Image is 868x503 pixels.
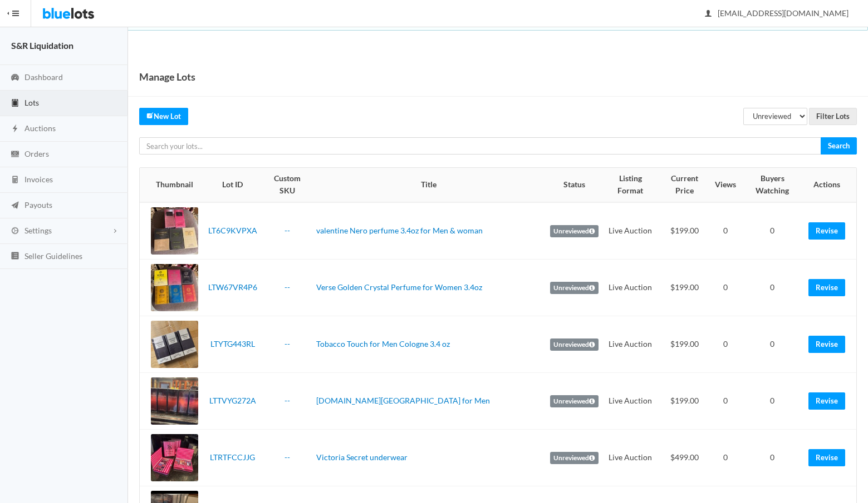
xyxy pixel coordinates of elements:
[24,72,63,82] span: Dashboard
[285,452,290,462] a: --
[9,175,21,186] ion-icon: calculator
[9,124,21,135] ion-icon: flash
[603,316,658,373] td: Live Auction
[741,316,804,373] td: 0
[285,396,290,405] a: --
[24,200,52,210] span: Payouts
[316,339,450,348] a: Tobacco Touch for Men Cologne 3.4 oz
[9,226,21,237] ion-icon: cog
[208,282,257,292] a: LTW67VR4P6
[741,260,804,316] td: 0
[139,108,188,125] a: createNew Lot
[603,260,658,316] td: Live Auction
[658,373,711,430] td: $199.00
[139,68,195,85] h1: Manage Lots
[804,168,856,202] th: Actions
[140,168,203,202] th: Thumbnail
[11,40,73,51] strong: S&R Liquidation
[9,98,21,109] ion-icon: clipboard
[710,260,741,316] td: 0
[203,168,262,202] th: Lot ID
[603,373,658,430] td: Live Auction
[808,392,845,410] a: Revise
[550,225,599,237] label: Unreviewed
[24,226,52,235] span: Settings
[139,137,821,155] input: Search your lots...
[24,149,49,158] span: Orders
[808,279,845,296] a: Revise
[710,168,741,202] th: Views
[658,168,711,202] th: Current Price
[741,202,804,260] td: 0
[603,430,658,486] td: Live Auction
[550,338,599,351] label: Unreviewed
[285,282,290,292] a: --
[550,282,599,294] label: Unreviewed
[9,73,21,83] ion-icon: speedometer
[603,202,658,260] td: Live Auction
[285,226,290,235] a: --
[550,452,599,464] label: Unreviewed
[808,449,845,466] a: Revise
[262,168,312,202] th: Custom SKU
[24,251,82,261] span: Seller Guidelines
[741,430,804,486] td: 0
[741,373,804,430] td: 0
[603,168,658,202] th: Listing Format
[703,9,714,19] ion-icon: person
[821,137,857,155] input: Search
[710,202,741,260] td: 0
[285,339,290,348] a: --
[808,222,845,240] a: Revise
[312,168,546,202] th: Title
[710,373,741,430] td: 0
[316,396,490,405] a: [DOMAIN_NAME][GEOGRAPHIC_DATA] for Men
[658,260,711,316] td: $199.00
[658,202,711,260] td: $199.00
[316,282,482,292] a: Verse Golden Crystal Perfume for Women 3.4oz
[808,336,845,353] a: Revise
[146,112,154,119] ion-icon: create
[24,98,39,107] span: Lots
[705,8,849,18] span: [EMAIL_ADDRESS][DOMAIN_NAME]
[208,226,257,235] a: LT6C9KVPXA
[209,396,256,405] a: LTTVYG272A
[741,168,804,202] th: Buyers Watching
[658,316,711,373] td: $199.00
[9,251,21,262] ion-icon: list box
[316,452,408,462] a: Victoria Secret underwear
[24,123,56,133] span: Auctions
[24,175,53,184] span: Invoices
[809,108,857,125] input: Filter Lots
[710,316,741,373] td: 0
[658,430,711,486] td: $499.00
[9,150,21,160] ion-icon: cash
[210,339,255,348] a: LTYTG443RL
[550,395,599,407] label: Unreviewed
[546,168,603,202] th: Status
[710,430,741,486] td: 0
[316,226,483,235] a: valentine Nero perfume 3.4oz for Men & woman
[210,452,255,462] a: LTRTFCCJJG
[9,201,21,211] ion-icon: paper plane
